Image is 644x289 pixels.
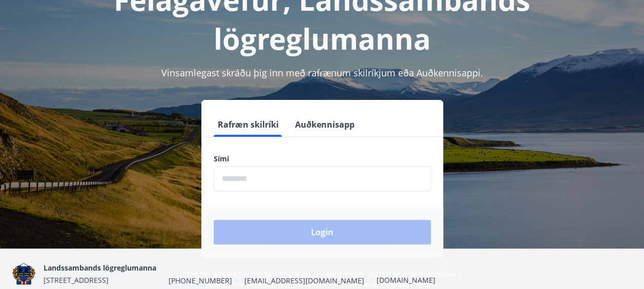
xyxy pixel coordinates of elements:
[291,112,359,137] button: Auðkennisapp
[377,275,435,285] a: [DOMAIN_NAME]
[214,112,283,137] button: Rafræn skilríki
[214,154,431,164] label: Sími
[169,276,232,286] span: [PHONE_NUMBER]
[161,67,483,79] span: Vinsamlegast skráðu þig inn með rafrænum skilríkjum eða Auðkennisappi.
[244,276,364,286] span: [EMAIL_ADDRESS][DOMAIN_NAME]
[44,275,109,285] span: [STREET_ADDRESS]
[44,263,156,273] span: Landssambands lögreglumanna
[12,263,35,285] img: 1cqKbADZNYZ4wXUG0EC2JmCwhQh0Y6EN22Kw4FTY.png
